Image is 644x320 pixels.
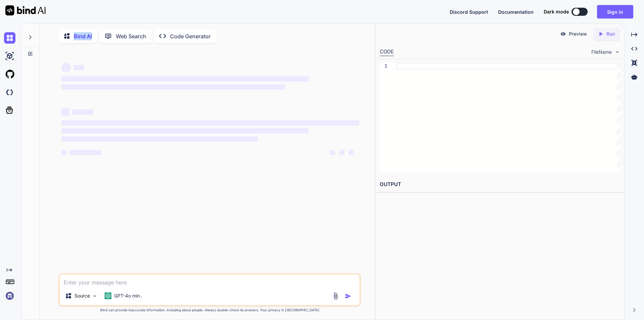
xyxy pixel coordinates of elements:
[61,136,258,142] span: ‌
[114,292,143,299] p: GPT-4o min..
[606,31,615,37] p: Run
[61,63,71,72] span: ‌
[330,150,335,155] span: ‌
[61,150,67,155] span: ‌
[4,32,15,44] img: chat
[4,68,15,80] img: githubLight
[105,292,111,299] img: GPT-4o mini
[61,84,285,90] span: ‌
[61,108,69,116] span: ‌
[450,9,488,15] span: Discord Support
[339,150,344,155] span: ‌
[72,109,94,115] span: ‌
[61,128,309,134] span: ‌
[380,63,387,70] div: 1
[92,293,98,299] img: Pick Models
[380,48,394,56] div: CODE
[116,32,146,40] p: Web Search
[73,65,84,70] span: ‌
[74,32,92,40] p: Bind AI
[560,31,566,37] img: preview
[597,5,633,18] button: Sign in
[376,177,624,192] h2: OUTPUT
[544,8,569,15] span: Dark mode
[4,50,15,62] img: ai-studio
[614,49,620,55] img: chevron down
[4,87,15,98] img: darkCloudIdeIcon
[170,32,211,40] p: Code Generator
[569,31,587,37] p: Preview
[74,292,90,299] p: Source
[591,49,612,55] span: FileName
[69,150,102,155] span: ‌
[498,9,534,15] span: Documentation
[332,292,339,300] img: attachment
[61,76,309,82] span: ‌
[61,120,359,126] span: ‌
[348,150,354,155] span: ‌
[59,308,361,313] p: Bind can provide inaccurate information, including about people. Always double-check its answers....
[345,293,352,300] img: icon
[498,8,534,15] button: Documentation
[4,290,15,302] img: signin
[5,5,46,15] img: Bind AI
[450,8,488,15] button: Discord Support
